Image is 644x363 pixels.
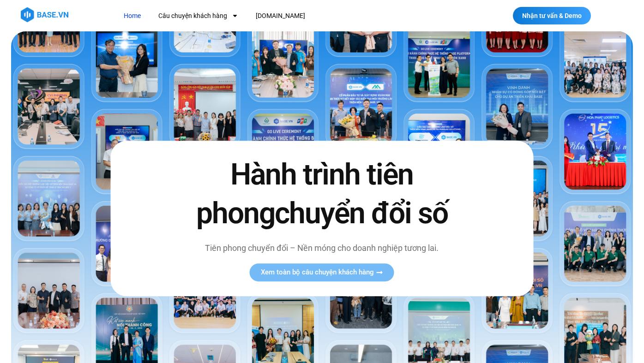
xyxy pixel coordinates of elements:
[250,263,394,281] a: Xem toàn bộ câu chuyện khách hàng
[182,242,463,254] p: Tiên phong chuyển đổi – Nền móng cho doanh nghiệp tương lai.
[522,12,582,19] span: Nhận tư vấn & Demo
[261,269,374,276] span: Xem toàn bộ câu chuyện khách hàng
[513,7,591,24] a: Nhận tư vấn & Demo
[249,7,312,24] a: [DOMAIN_NAME]
[275,196,448,231] span: chuyển đổi số
[117,7,460,24] nav: Menu
[117,7,148,24] a: Home
[182,156,463,232] h2: Hành trình tiên phong
[151,7,245,24] a: Câu chuyện khách hàng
